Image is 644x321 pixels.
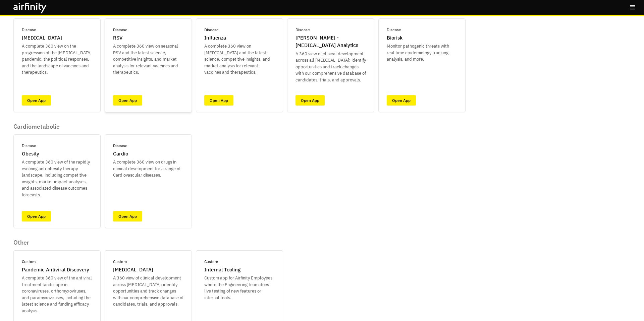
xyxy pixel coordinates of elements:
[204,275,275,301] p: Custom app for Airfinity Employees where the Engineering team does live testing of new features o...
[296,34,366,49] p: [PERSON_NAME] - [MEDICAL_DATA] Analytics
[13,239,283,246] p: Other
[22,259,36,265] p: Custom
[22,211,51,221] a: Open App
[113,211,142,221] a: Open App
[204,43,275,76] p: A complete 360 view on [MEDICAL_DATA] and the latest science, competitive insights, and market an...
[22,266,89,274] p: Pandemic Antiviral Discovery
[13,123,192,130] p: Cardiometabolic
[204,266,240,274] p: Internal Tooling
[22,43,92,76] p: A complete 360 view on the progression of the [MEDICAL_DATA] pandemic, the political responses, a...
[113,95,142,106] a: Open App
[387,27,401,33] p: Disease
[296,27,310,33] p: Disease
[387,43,457,63] p: Monitor pathogenic threats with real time epidemiology tracking, analysis, and more.
[113,275,183,308] p: A 360 view of clinical development across [MEDICAL_DATA]; identify opportunities and track change...
[22,159,92,198] p: A complete 360 view of the rapidly evolving anti-obesity therapy landscape, including competitive...
[22,34,62,42] p: [MEDICAL_DATA]
[22,95,51,106] a: Open App
[113,27,127,33] p: Disease
[113,150,128,158] p: Cardio
[113,34,122,42] p: RSV
[387,34,402,42] p: Biorisk
[22,150,39,158] p: Obesity
[387,95,416,106] a: Open App
[296,95,325,106] a: Open App
[204,27,219,33] p: Disease
[113,143,127,149] p: Disease
[113,43,183,76] p: A complete 360 view on seasonal RSV and the latest science, competitive insights, and market anal...
[22,275,92,314] p: A complete 360 view of the antiviral treatment landscape in coronaviruses, orthomyxoviruses, and ...
[22,143,36,149] p: Disease
[204,34,226,42] p: Influenza
[204,259,218,265] p: Custom
[113,159,183,179] p: A complete 360 view on drugs in clinical development for a range of Cardiovascular diseases.
[22,27,36,33] p: Disease
[296,51,366,83] p: A 360 view of clinical development across all [MEDICAL_DATA]; identify opportunities and track ch...
[113,266,153,274] p: [MEDICAL_DATA]
[113,259,127,265] p: Custom
[204,95,233,106] a: Open App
